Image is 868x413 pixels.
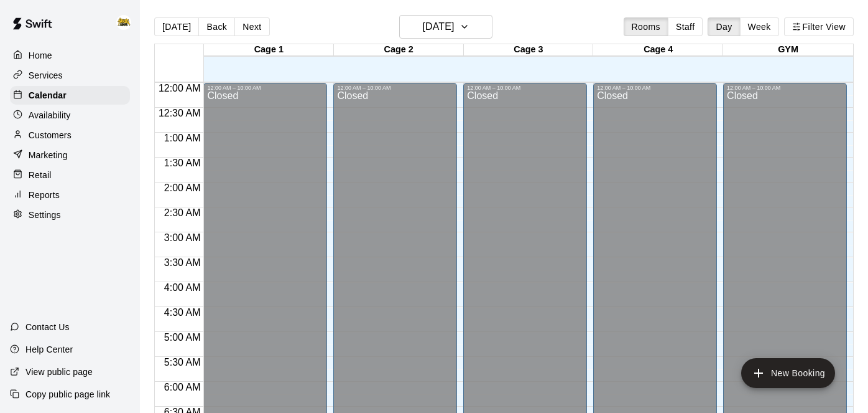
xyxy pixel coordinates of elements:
div: GYM [723,44,853,56]
h6: [DATE] [422,18,454,36]
button: Day [708,17,740,36]
a: Home [10,46,130,65]
button: Filter View [784,17,854,36]
img: HITHOUSE ABBY [116,15,131,30]
p: Availability [29,109,71,121]
span: 5:30 AM [161,357,204,368]
a: Marketing [10,146,130,164]
p: Calendar [29,89,67,102]
p: Help Center [25,343,73,356]
span: 5:00 AM [161,332,204,343]
p: Marketing [29,149,68,161]
span: 2:30 AM [161,207,204,218]
p: Services [29,69,63,82]
div: 12:00 AM – 10:00 AM [597,85,713,91]
a: Reports [10,186,130,204]
button: Back [198,17,235,36]
a: Customers [10,126,130,145]
a: Retail [10,166,130,184]
div: 12:00 AM – 10:00 AM [207,85,323,91]
span: 4:00 AM [161,282,204,293]
div: 12:00 AM – 10:00 AM [467,85,583,91]
div: Cage 3 [464,44,594,56]
span: 3:00 AM [161,232,204,243]
div: Cage 1 [204,44,334,56]
span: 4:30 AM [161,307,204,318]
div: Cage 2 [334,44,464,56]
div: 12:00 AM – 10:00 AM [727,85,843,91]
a: Availability [10,106,130,125]
span: 3:30 AM [161,257,204,268]
button: [DATE] [154,17,199,36]
button: Next [234,17,269,36]
span: 12:00 AM [155,83,204,93]
a: Services [10,66,130,85]
span: 2:00 AM [161,183,204,193]
button: Week [740,17,779,36]
p: Contact Us [25,321,70,333]
div: HITHOUSE ABBY [114,10,140,35]
p: Settings [29,209,61,221]
button: [DATE] [399,15,492,39]
span: 1:30 AM [161,158,204,168]
p: Copy public page link [25,388,110,401]
p: Home [29,49,52,62]
a: Calendar [10,86,130,105]
button: Rooms [624,17,668,36]
span: 1:00 AM [161,133,204,143]
a: Settings [10,206,130,224]
p: Customers [29,129,72,141]
div: Cage 4 [593,44,723,56]
p: Reports [29,189,60,201]
span: 6:00 AM [161,382,204,392]
button: Staff [668,17,703,36]
p: Retail [29,169,52,181]
div: 12:00 AM – 10:00 AM [337,85,453,91]
span: 12:30 AM [155,108,204,118]
p: View public page [25,366,93,378]
button: add [741,358,835,388]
